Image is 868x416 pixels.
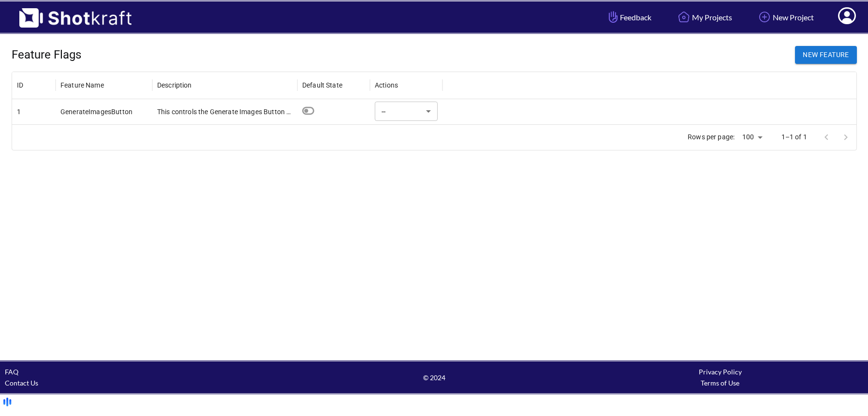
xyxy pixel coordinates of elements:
span: © 2024 [291,372,577,383]
a: My Projects [668,4,739,30]
div: Privacy Policy [577,366,863,377]
div: ID [17,81,23,89]
div: Default State [302,81,342,89]
span: Feedback [606,12,651,23]
div: GenerateImagesButton [56,99,152,124]
a: Contact Us [5,379,38,387]
div: -- [375,102,438,121]
div: 1 [12,99,56,124]
img: Add Icon [756,9,773,25]
div: This controls the Generate Images Button showing up on the Manage Project page. If this is disabl... [152,99,297,124]
div: Terms of Use [577,377,863,388]
button: New Feature [795,46,856,64]
div: 100 [738,130,765,144]
div: Actions [375,81,398,89]
div: Description [157,81,192,89]
img: Home Icon [676,9,692,25]
h5: Feature Flags [12,47,81,62]
div: Feature Name [60,81,104,89]
p: Rows per page: [688,132,735,142]
a: New Project [749,4,821,30]
a: FAQ [5,368,18,376]
p: 1–1 of 1 [781,132,807,142]
img: Hand Icon [606,9,620,25]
